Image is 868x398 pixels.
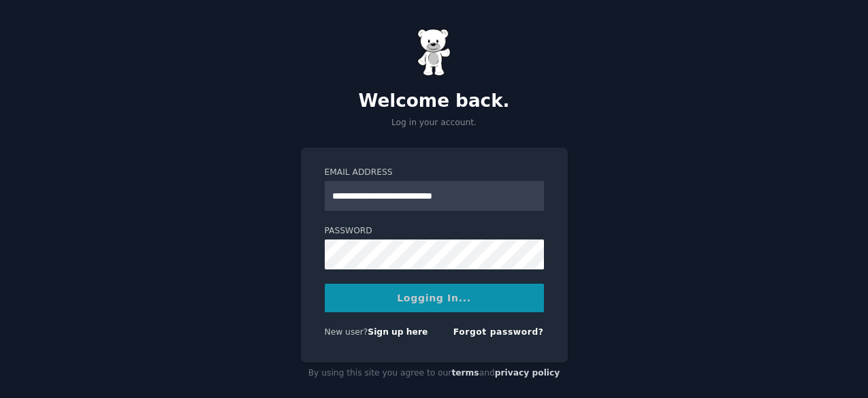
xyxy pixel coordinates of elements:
[453,327,544,337] a: Forgot password?
[301,117,568,129] p: Log in your account.
[325,167,544,179] label: Email Address
[417,29,451,76] img: Gummy Bear
[368,327,428,337] a: Sign up here
[495,368,560,378] a: privacy policy
[451,368,479,378] a: terms
[301,90,568,112] h2: Welcome back.
[325,225,544,237] label: Password
[325,327,368,337] span: New user?
[301,363,568,384] div: By using this site you agree to our and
